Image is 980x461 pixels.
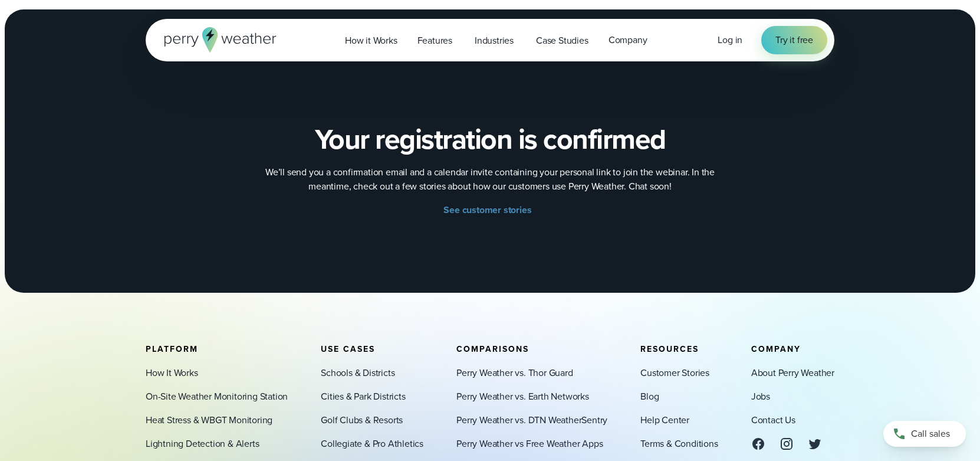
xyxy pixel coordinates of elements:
[883,421,966,447] a: Call sales
[146,343,198,355] span: Platform
[321,343,375,355] span: Use Cases
[321,437,423,451] a: Collegiate & Pro Athletics
[751,413,795,427] a: Contact Us
[321,413,403,427] a: Golf Clubs & Resorts
[456,390,589,404] a: Perry Weather vs. Earth Networks
[443,203,531,217] span: See customer stories
[640,390,659,404] a: Blog
[475,34,514,48] span: Industries
[146,390,288,404] a: On-Site Weather Monitoring Station
[315,123,666,156] h2: Your registration is confirmed
[456,437,603,451] a: Perry Weather vs Free Weather Apps
[775,33,813,47] span: Try it free
[911,427,950,441] span: Call sales
[609,33,647,47] span: Company
[526,28,598,53] a: Case Studies
[536,34,588,48] span: Case Studies
[146,413,272,427] a: Heat Stress & WBGT Monitoring
[321,390,405,404] a: Cities & Park Districts
[761,26,827,54] a: Try it free
[640,413,689,427] a: Help Center
[335,28,407,53] a: How it Works
[640,366,709,380] a: Customer Stories
[640,437,718,451] a: Terms & Conditions
[417,34,452,48] span: Features
[718,33,742,47] a: Log in
[254,165,726,194] p: We’ll send you a confirmation email and a calendar invite containing your personal link to join t...
[443,203,536,217] a: See customer stories
[321,366,394,380] a: Schools & Districts
[456,343,529,355] span: Comparisons
[146,366,198,380] a: How It Works
[751,390,770,404] a: Jobs
[146,437,259,451] a: Lightning Detection & Alerts
[751,343,801,355] span: Company
[456,366,573,380] a: Perry Weather vs. Thor Guard
[456,413,607,427] a: Perry Weather vs. DTN WeatherSentry
[751,366,834,380] a: About Perry Weather
[640,343,699,355] span: Resources
[345,34,397,48] span: How it Works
